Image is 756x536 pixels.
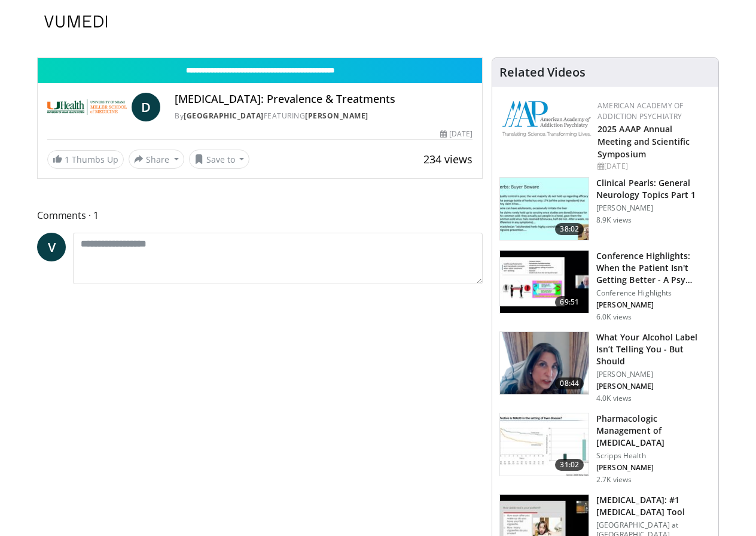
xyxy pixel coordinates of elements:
[440,129,472,139] div: [DATE]
[596,382,711,391] p: Iris Gorfinkel
[596,288,711,298] p: Conference Highlights
[596,300,711,310] p: Eric Plakun
[596,250,711,286] h3: Conference Highlights: When the Patient Isn't Getting Better - A Psychodynamic Perspective on the...
[129,150,184,169] button: Share
[502,100,592,137] img: f7c290de-70ae-47e0-9ae1-04035161c232.png.150x105_q85_autocrop_double_scale_upscale_version-0.2.png
[499,331,711,403] a: 08:44 What Your Alcohol Label Isn’t Telling You - But Should [PERSON_NAME] [PERSON_NAME] 4.0K views
[65,154,69,165] span: 1
[596,331,711,367] h3: What Your Alcohol Label Isn’t Telling You - But Should
[132,93,160,121] a: D
[500,251,589,313] img: 4362ec9e-0993-4580-bfd4-8e18d57e1d49.150x105_q85_crop-smart_upscale.jpg
[596,451,711,461] p: Scripps Health
[596,203,711,213] p: [PERSON_NAME]
[500,178,589,240] img: 91ec4e47-6cc3-4d45-a77d-be3eb23d61cb.150x105_q85_crop-smart_upscale.jpg
[598,100,683,121] a: American Academy of Addiction Psychiatry
[596,370,711,379] p: [PERSON_NAME]
[500,332,589,394] img: 3c46fb29-c319-40f0-ac3f-21a5db39118c.png.150x105_q85_crop-smart_upscale.png
[500,413,589,476] img: b20a009e-c028-45a8-b15f-eefb193e12bc.150x105_q85_crop-smart_upscale.jpg
[598,123,690,160] a: 2025 AAAP Annual Meeting and Scientific Symposium
[44,16,108,28] img: VuMedi Logo
[596,177,711,201] h3: Clinical Pearls: General Neurology Topics Part 1
[499,65,586,80] h4: Related Videos
[37,233,66,261] a: V
[596,413,711,449] h3: Pharmacologic Management of [MEDICAL_DATA]
[184,111,264,121] a: [GEOGRAPHIC_DATA]
[47,93,127,121] img: University of Miami
[189,150,250,169] button: Save to
[47,150,124,169] a: 1 Thumbs Up
[596,463,711,473] p: Raymond Lee
[596,475,632,485] p: 2.7K views
[37,208,483,223] span: Comments 1
[499,177,711,240] a: 38:02 Clinical Pearls: General Neurology Topics Part 1 [PERSON_NAME] 8.9K views
[555,223,584,235] span: 38:02
[499,413,711,485] a: 31:02 Pharmacologic Management of [MEDICAL_DATA] Scripps Health [PERSON_NAME] 2.7K views
[555,296,584,308] span: 69:51
[598,161,709,172] div: [DATE]
[596,312,632,322] p: 6.0K views
[596,215,632,225] p: 8.9K views
[305,111,368,121] a: [PERSON_NAME]
[423,152,472,166] span: 234 views
[175,111,472,121] div: By FEATURING
[596,394,632,403] p: 4.0K views
[596,494,711,518] h3: [MEDICAL_DATA]: #1 [MEDICAL_DATA] Tool
[555,377,584,389] span: 08:44
[499,250,711,322] a: 69:51 Conference Highlights: When the Patient Isn't Getting Better - A Psy… Conference Highlights...
[175,93,472,106] h4: [MEDICAL_DATA]: Prevalence & Treatments
[555,459,584,471] span: 31:02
